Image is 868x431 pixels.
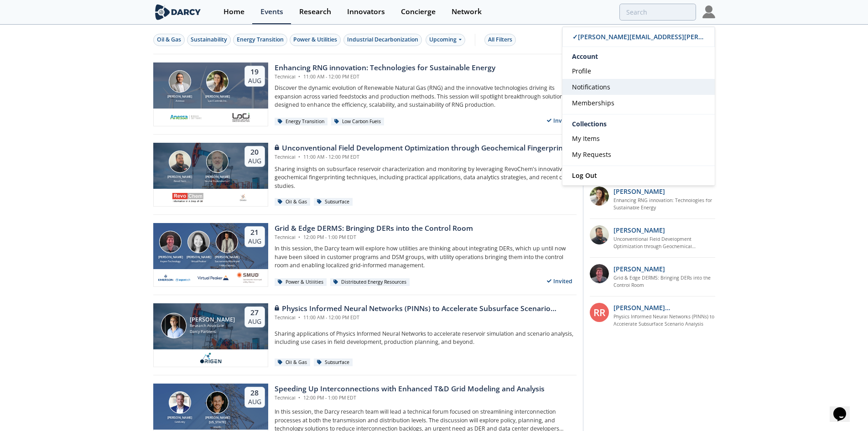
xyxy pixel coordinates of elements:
[275,198,311,206] div: Oil & Gas
[290,34,341,46] button: Power & Utilities
[248,77,261,85] div: Aug
[166,179,194,183] div: RevoChem
[275,234,473,241] div: Technical 12:00 PM - 1:00 PM EDT
[562,63,715,79] a: Profile
[702,5,715,18] img: Profile
[238,192,249,203] img: ovintiv.com.png
[343,34,422,46] button: Industrial Decarbonization
[156,260,185,263] div: Aspen Technology
[169,391,191,414] img: Brian Fitzsimons
[223,8,244,16] div: Home
[314,358,353,367] div: Subsurface
[248,317,261,326] div: Aug
[275,62,495,73] div: Enhancing RNG innovation: Technologies for Sustainable Energy
[590,187,609,206] img: 737ad19b-6c50-4cdf-92c7-29f5966a019e
[153,143,577,207] a: Bob Aylsworth [PERSON_NAME] RevoChem John Sinclair [PERSON_NAME] Sinclair Exploration LLC 20 Aug ...
[562,146,715,162] a: My Requests
[185,255,213,260] div: [PERSON_NAME]
[543,275,577,287] div: Invited
[191,36,227,44] div: Sustainability
[216,231,238,253] img: Yevgeniy Postnov
[572,32,788,41] span: ✓ [PERSON_NAME][EMAIL_ADDRESS][PERSON_NAME][DOMAIN_NAME]
[613,313,715,328] a: Physics Informed Neural Networks (PINNs) to Accelerate Subsurface Scenario Analysis
[185,260,213,263] div: Virtual Peaker
[572,83,610,91] span: Notifications
[452,8,482,16] div: Network
[572,171,597,180] span: Log Out
[562,95,715,111] a: Memberships
[347,36,418,44] div: Industrial Decarbonization
[275,73,495,81] div: Technical 11:00 AM - 12:00 PM EDT
[275,223,473,234] div: Grid & Edge DERMS: Bringing DERs into the Control Room
[613,275,715,289] a: Grid & Edge DERMS: Bringing DERs into the Control Room
[236,272,262,283] img: Smud.org.png
[562,79,715,95] a: Notifications
[562,47,715,63] div: Account
[590,225,609,244] img: 2k2ez1SvSiOh3gKHmcgF
[488,36,512,44] div: All Filters
[562,27,715,47] a: ✓[PERSON_NAME][EMAIL_ADDRESS][PERSON_NAME][DOMAIN_NAME]
[156,255,185,260] div: [PERSON_NAME]
[275,143,577,154] div: Unconventional Field Development Optimization through Geochemical Fingerprinting Technology
[203,415,232,425] div: [PERSON_NAME][US_STATE]
[543,115,577,126] div: Invited
[248,148,261,157] div: 20
[297,395,302,401] span: •
[157,36,181,44] div: Oil & Gas
[830,395,859,422] iframe: chat widget
[203,175,232,180] div: [PERSON_NAME]
[275,395,545,402] div: Technical 12:00 PM - 1:00 PM EDT
[213,255,241,260] div: [PERSON_NAME]
[401,8,436,16] div: Concierge
[153,34,185,46] button: Oil & Gas
[572,67,591,75] span: Profile
[293,36,337,44] div: Power & Utilities
[197,272,229,283] img: virtual-peaker.com.png
[170,112,202,123] img: 551440aa-d0f4-4a32-b6e2-e91f2a0781fe
[153,62,577,126] a: Amir Akbari [PERSON_NAME] Anessa Nicole Neff [PERSON_NAME] Loci Controls Inc. 19 Aug Enhancing RN...
[231,112,251,123] img: 2b793097-40cf-4f6d-9bc3-4321a642668f
[203,179,232,183] div: Sinclair Exploration LLC
[314,198,353,206] div: Subsurface
[190,317,235,323] div: [PERSON_NAME]
[158,272,190,283] img: cb84fb6c-3603-43a1-87e3-48fd23fb317a
[248,228,261,237] div: 21
[166,99,194,103] div: Anessa
[613,264,665,274] p: [PERSON_NAME]
[248,389,261,398] div: 28
[275,358,311,367] div: Oil & Gas
[169,70,191,93] img: Amir Akbari
[275,118,328,126] div: Energy Transition
[203,99,232,103] div: Loci Controls Inc.
[197,353,224,363] img: origen.ai.png
[172,192,204,203] img: revochem.com.png
[203,94,232,99] div: [PERSON_NAME]
[562,166,715,185] a: Log Out
[275,165,577,190] p: Sharing insights on subsurface reservoir characterization and monitoring by leveraging RevoChem's...
[206,391,229,414] img: Luigi Montana
[275,384,545,395] div: Speeding Up Interconnections with Enhanced T&D Grid Modeling and Analysis
[169,151,191,173] img: Bob Aylsworth
[275,330,577,347] p: Sharing applications of Physics Informed Neural Networks to accelerate reservoir simulation and s...
[331,118,385,126] div: Low Carbon Fuels
[248,237,261,245] div: Aug
[203,425,232,429] div: envelio
[275,84,577,109] p: Discover the dynamic evolution of Renewable Natural Gas (RNG) and the innovative technologies dri...
[275,278,327,286] div: Power & Utilities
[260,8,283,16] div: Events
[426,34,465,46] div: Upcoming
[613,225,665,235] p: [PERSON_NAME]
[166,415,194,421] div: [PERSON_NAME]
[347,8,385,16] div: Innovators
[613,197,715,212] a: Enhancing RNG innovation: Technologies for Sustainable Energy
[619,4,696,21] input: Advanced Search
[275,154,577,161] div: Technical 11:00 AM - 12:00 PM EDT
[248,398,261,406] div: Aug
[297,314,302,321] span: •
[248,308,261,317] div: 27
[187,34,231,46] button: Sustainability
[572,134,600,143] span: My Items
[233,34,287,46] button: Energy Transition
[613,303,715,312] p: [PERSON_NAME] [PERSON_NAME]
[562,130,715,146] a: My Items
